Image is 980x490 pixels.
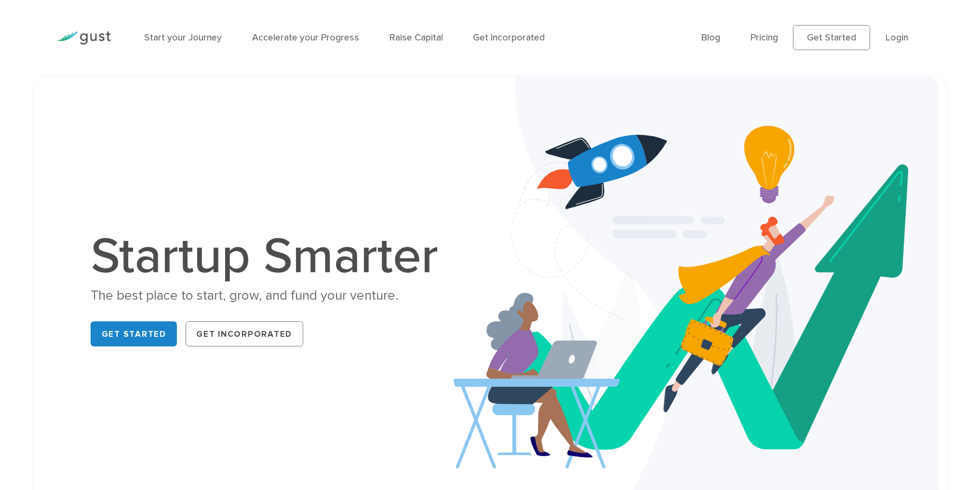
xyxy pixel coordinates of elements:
h1: Startup Smarter [91,232,450,282]
a: Get Started [793,25,870,50]
a: Get Incorporated [186,321,303,346]
a: Get Incorporated [473,32,545,43]
a: Get Started [91,321,177,346]
a: Login [886,32,908,43]
img: Gust Logo [57,31,111,44]
a: Pricing [751,32,778,43]
div: The best place to start, grow, and fund your venture. [91,287,450,305]
a: Raise Capital [389,32,443,43]
a: Start your Journey [144,32,222,43]
a: Blog [701,32,720,43]
a: Accelerate your Progress [252,32,359,43]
